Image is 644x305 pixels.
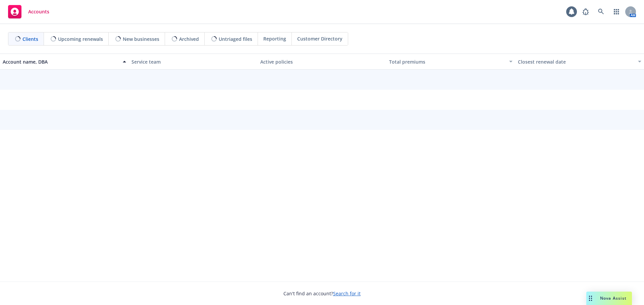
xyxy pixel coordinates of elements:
span: Clients [22,35,38,43]
a: Accounts [5,2,52,21]
span: Archived [179,35,199,43]
div: Total premiums [389,58,505,65]
span: Nova Assist [600,295,627,301]
button: Nova Assist [586,292,632,305]
a: Switch app [610,5,623,18]
div: Active policies [260,58,384,65]
span: Can't find an account? [283,290,361,297]
a: Search for it [333,290,361,297]
div: Service team [131,58,255,65]
span: Untriaged files [219,35,252,43]
div: Account name, DBA [3,58,119,65]
span: Upcoming renewals [58,35,103,43]
a: Search [594,5,608,18]
div: Drag to move [586,292,595,305]
button: Total premiums [386,54,515,70]
a: Report a Bug [579,5,592,18]
button: Service team [129,54,258,70]
button: Closest renewal date [515,54,644,70]
span: New businesses [123,35,159,43]
div: Closest renewal date [518,58,634,65]
span: Accounts [28,9,49,14]
button: Active policies [258,54,386,70]
span: Reporting [263,35,286,42]
span: Customer Directory [297,35,342,42]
